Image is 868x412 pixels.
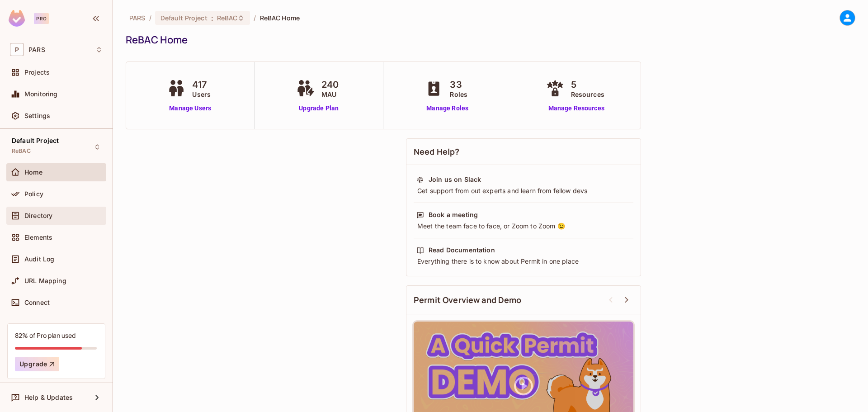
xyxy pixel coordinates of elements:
[24,169,43,176] span: Home
[321,90,339,99] span: MAU
[24,112,50,119] span: Settings
[24,90,58,98] span: Monitoring
[192,78,211,91] span: 417
[321,78,339,91] span: 240
[24,69,50,76] span: Projects
[571,78,604,91] span: 5
[24,256,54,263] span: Audit Log
[192,90,211,99] span: Users
[24,394,73,401] span: Help & Updates
[24,190,43,198] span: Policy
[260,14,300,22] span: ReBAC Home
[160,14,208,22] span: Default Project
[15,357,59,371] button: Upgrade
[24,277,66,284] span: URL Mapping
[414,294,522,306] span: Permit Overview and Demo
[450,90,467,99] span: Roles
[10,43,24,56] span: P
[429,210,478,219] div: Book a meeting
[571,90,604,99] span: Resources
[12,137,59,144] span: Default Project
[9,10,25,27] img: SReyMgAAAABJRU5ErkJggg==
[149,14,151,22] li: /
[414,146,460,157] span: Need Help?
[211,14,214,22] span: :
[165,104,215,113] a: Manage Users
[15,331,75,340] div: 82% of Pro plan used
[429,175,481,184] div: Join us on Slack
[450,78,467,91] span: 33
[416,186,631,195] div: Get support from out experts and learn from fellow devs
[129,14,146,22] span: the active workspace
[34,13,49,24] div: Pro
[416,257,631,266] div: Everything there is to know about Permit in one place
[12,147,31,155] span: ReBAC
[28,46,45,53] span: Workspace: PARS
[24,234,52,241] span: Elements
[254,14,256,22] li: /
[24,212,52,219] span: Directory
[126,33,851,47] div: ReBAC Home
[429,246,495,255] div: Read Documentation
[24,299,50,306] span: Connect
[544,104,609,113] a: Manage Resources
[416,222,631,231] div: Meet the team face to face, or Zoom to Zoom 😉
[423,104,472,113] a: Manage Roles
[217,14,238,22] span: ReBAC
[294,104,343,113] a: Upgrade Plan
